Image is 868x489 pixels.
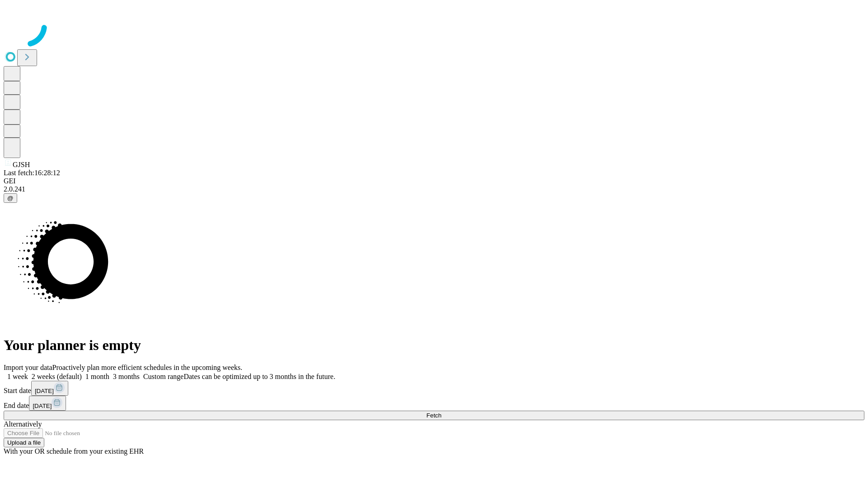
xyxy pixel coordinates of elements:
[4,411,864,420] button: Fetch
[4,396,864,411] div: End date
[4,381,864,396] div: Start date
[4,447,144,455] span: With your OR schedule from your existing EHR
[4,337,864,354] h1: Your planner is empty
[7,195,14,201] span: @
[4,193,17,203] button: @
[4,420,42,428] span: Alternatively
[85,373,109,380] span: 1 month
[31,381,68,396] button: [DATE]
[35,388,54,394] span: [DATE]
[7,373,28,380] span: 1 week
[143,373,184,380] span: Custom range
[13,161,30,168] span: GJSH
[4,364,52,371] span: Import your data
[184,373,335,380] span: Dates can be optimized up to 3 months in the future.
[4,169,60,177] span: Last fetch: 16:28:12
[4,177,864,185] div: GEI
[52,364,242,371] span: Proactively plan more efficient schedules in the upcoming weeks.
[426,412,441,419] span: Fetch
[32,373,82,380] span: 2 weeks (default)
[33,403,52,409] span: [DATE]
[4,438,44,447] button: Upload a file
[113,373,140,380] span: 3 months
[29,396,66,411] button: [DATE]
[4,185,864,193] div: 2.0.241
